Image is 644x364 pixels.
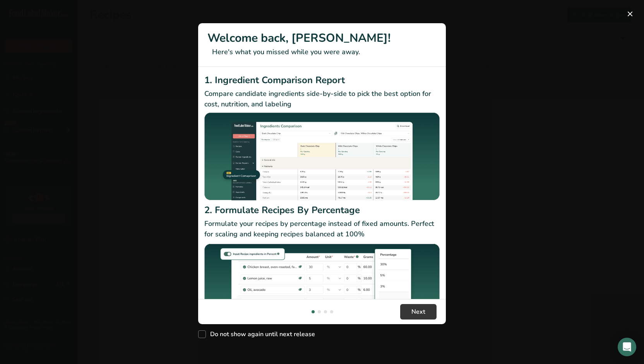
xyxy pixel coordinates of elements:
[206,330,315,338] span: Do not show again until next release
[207,29,437,47] h1: Welcome back, [PERSON_NAME]!
[204,243,440,336] img: Formulate Recipes By Percentage
[207,47,437,57] p: Here's what you missed while you were away.
[204,89,440,109] p: Compare candidate ingredients side-by-side to pick the best option for cost, nutrition, and labeling
[204,203,440,217] h2: 2. Formulate Recipes By Percentage
[411,307,425,316] span: Next
[204,113,440,200] img: Ingredient Comparison Report
[204,73,440,87] h2: 1. Ingredient Comparison Report
[204,219,440,239] p: Formulate your recipes by percentage instead of fixed amounts. Perfect for scaling and keeping re...
[618,338,636,356] div: Open Intercom Messenger
[400,304,437,320] button: Next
